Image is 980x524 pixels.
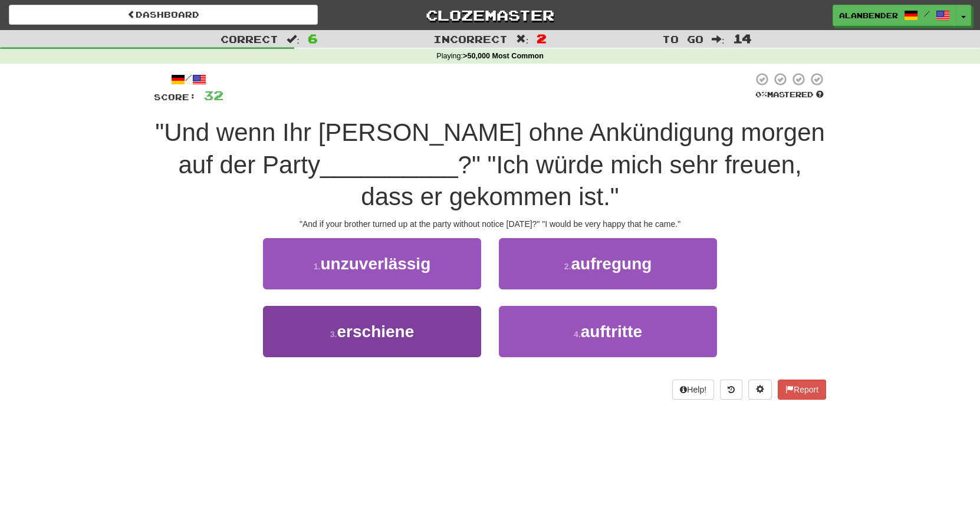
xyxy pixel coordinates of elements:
span: "Und wenn Ihr [PERSON_NAME] ohne Ankündigung morgen auf der Party [155,118,825,179]
span: To go [662,33,703,45]
span: : [516,34,529,44]
span: __________ [320,151,458,179]
span: Incorrect [433,33,508,45]
span: : [287,34,300,44]
span: 14 [733,31,752,45]
button: 3.erschiene [263,306,481,357]
span: 6 [308,31,318,45]
span: aufregung [571,255,652,273]
strong: >50,000 Most Common [463,52,544,60]
span: 2 [537,31,547,45]
span: AlanBender [839,10,898,21]
span: 32 [203,88,223,103]
div: Mastered [753,90,826,100]
div: / [154,72,223,87]
span: 0 % [755,90,767,99]
button: Report [778,380,826,400]
span: ?" "Ich würde mich sehr freuen, dass er gekommen ist." [361,151,801,211]
small: 2 . [564,262,571,271]
span: Score: [154,92,196,102]
span: : [712,34,725,44]
button: Help! [672,380,714,400]
small: 4 . [574,329,581,339]
small: 3 . [330,329,337,339]
a: Clozemaster [336,5,644,25]
div: "And if your brother turned up at the party without notice [DATE]?" "I would be very happy that h... [154,218,826,230]
button: Round history (alt+y) [720,380,742,400]
button: 1.unzuverlässig [263,238,481,289]
a: AlanBender / [833,5,956,26]
span: unzuverlässig [320,255,430,273]
span: erschiene [337,322,414,341]
span: auftritte [581,322,642,341]
small: 1 . [314,262,321,271]
button: 2.aufregung [499,238,717,289]
button: 4.auftritte [499,306,717,357]
span: / [924,9,930,18]
span: Correct [221,33,278,45]
a: Dashboard [9,5,318,25]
